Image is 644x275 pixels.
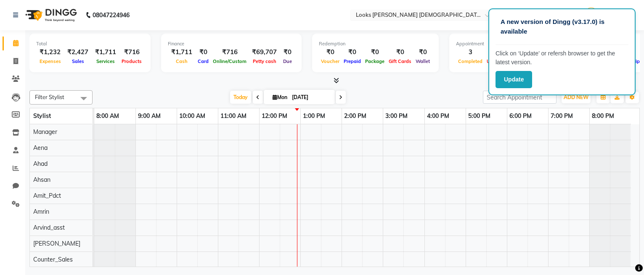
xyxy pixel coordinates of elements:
[33,240,80,247] span: [PERSON_NAME]
[168,47,196,57] div: ₹1,711
[119,47,144,57] div: ₹716
[413,47,432,57] div: ₹0
[37,58,63,64] span: Expenses
[342,58,363,64] span: Prepaid
[342,47,363,57] div: ₹0
[33,112,51,120] span: Stylist
[119,58,144,64] span: Products
[33,128,57,136] span: Manager
[249,47,280,57] div: ₹69,707
[485,47,512,57] div: 0
[94,110,121,122] a: 8:00 AM
[549,110,575,122] a: 7:00 PM
[94,58,117,64] span: Services
[562,92,591,103] button: ADD NEW
[456,58,485,64] span: Completed
[483,91,557,104] input: Search Appointment
[177,110,207,122] a: 10:00 AM
[251,58,278,64] span: Petty cash
[33,256,73,263] span: Counter_Sales
[485,58,512,64] span: Upcoming
[33,224,65,231] span: Arvind_asst
[35,94,64,100] span: Filter Stylist
[270,94,289,100] span: Mon
[425,110,451,122] a: 4:00 PM
[456,47,485,57] div: 3
[64,47,92,57] div: ₹2,427
[33,192,61,199] span: Amit_Pdct
[92,47,119,57] div: ₹1,711
[507,110,534,122] a: 6:00 PM
[319,40,432,47] div: Redemption
[363,58,387,64] span: Package
[501,17,623,36] p: A new version of Dingg (v3.17.0) is available
[21,3,79,27] img: logo
[363,47,387,57] div: ₹0
[383,110,410,122] a: 3:00 PM
[281,58,294,64] span: Due
[168,40,295,47] div: Finance
[590,110,616,122] a: 8:00 PM
[413,58,432,64] span: Wallet
[496,71,532,88] button: Update
[280,47,295,57] div: ₹0
[174,58,190,64] span: Cash
[564,94,588,100] span: ADD NEW
[218,110,249,122] a: 11:00 AM
[211,47,249,57] div: ₹716
[584,8,599,22] img: Manager
[136,110,163,122] a: 9:00 AM
[466,110,493,122] a: 5:00 PM
[301,110,327,122] a: 1:00 PM
[211,58,249,64] span: Online/Custom
[319,58,342,64] span: Voucher
[289,91,331,104] input: 2025-09-01
[387,58,413,64] span: Gift Cards
[230,91,251,104] span: Today
[196,47,211,57] div: ₹0
[33,160,48,168] span: Ahad
[33,176,50,183] span: Ahsan
[196,58,211,64] span: Card
[496,49,628,67] p: Click on ‘Update’ or refersh browser to get the latest version.
[36,40,144,47] div: Total
[93,3,130,27] b: 08047224946
[33,208,49,215] span: Amrin
[36,47,64,57] div: ₹1,232
[456,40,560,47] div: Appointment
[70,58,86,64] span: Sales
[342,110,368,122] a: 2:00 PM
[33,144,48,152] span: Aena
[260,110,289,122] a: 12:00 PM
[387,47,413,57] div: ₹0
[319,47,342,57] div: ₹0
